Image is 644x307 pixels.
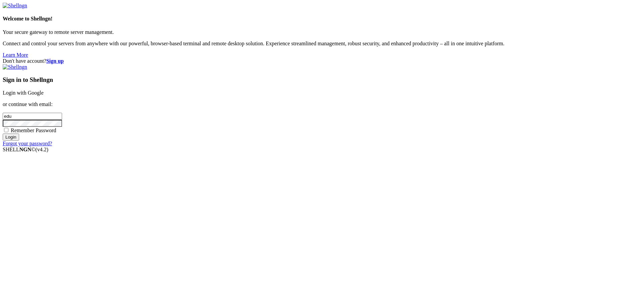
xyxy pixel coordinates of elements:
span: SHELL © [3,147,48,152]
a: Forgot your password? [3,141,52,146]
img: Shellngn [3,64,27,70]
input: Email address [3,113,62,120]
a: Sign up [46,58,64,64]
input: Login [3,134,19,141]
h3: Sign in to Shellngn [3,76,641,84]
p: Connect and control your servers from anywhere with our powerful, browser-based terminal and remo... [3,41,641,47]
img: Shellngn [3,3,27,9]
input: Remember Password [4,128,8,132]
a: Login with Google [3,90,44,96]
div: Don't have account? [3,58,641,64]
b: NGN [19,147,32,152]
span: 4.2.0 [36,147,49,152]
a: Learn More [3,52,28,58]
span: Remember Password [11,127,56,133]
p: or continue with email: [3,101,641,107]
p: Your secure gateway to remote server management. [3,29,641,35]
h4: Welcome to Shellngn! [3,16,641,22]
